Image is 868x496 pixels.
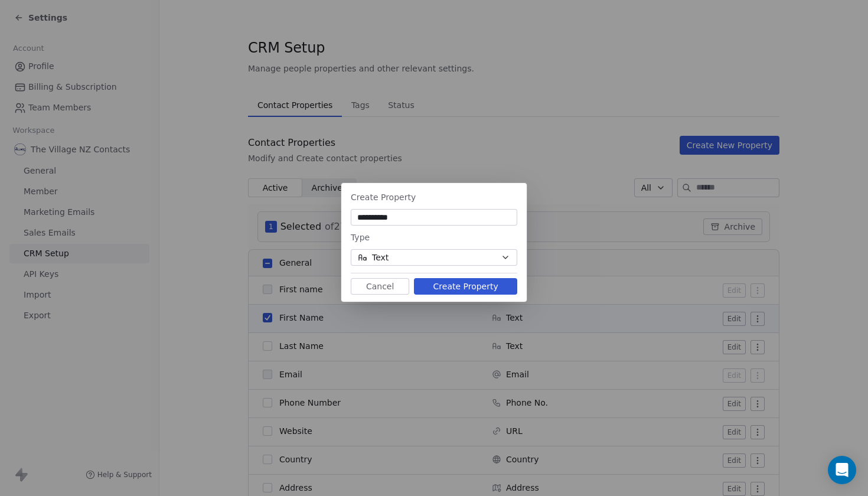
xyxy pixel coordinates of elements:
[351,192,416,202] span: Create Property
[351,278,409,295] button: Cancel
[414,278,517,295] button: Create Property
[372,252,389,264] span: Text
[351,233,370,242] span: Type
[351,249,517,266] button: Text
